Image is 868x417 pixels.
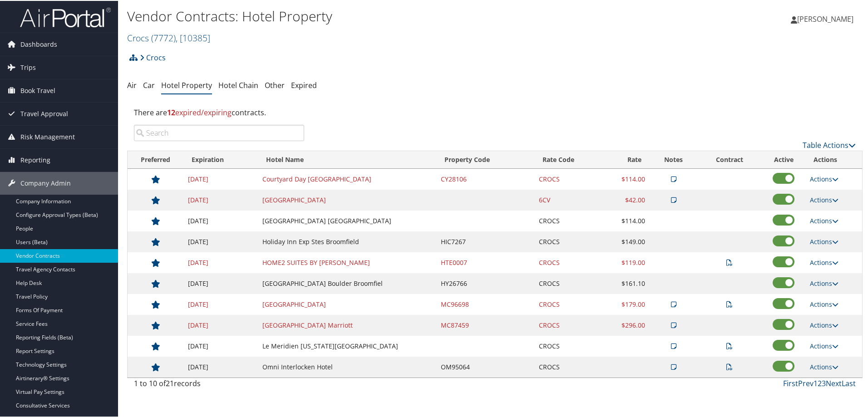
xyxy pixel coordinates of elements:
span: Dashboards [20,32,57,55]
th: Preferred: activate to sort column ascending [128,150,183,168]
div: 1 to 10 of records [134,377,304,392]
th: Actions [805,150,862,168]
span: Book Travel [20,78,55,101]
td: [GEOGRAPHIC_DATA] [GEOGRAPHIC_DATA] [258,210,436,231]
td: $149.00 [607,231,650,251]
td: CROCS [534,231,607,251]
td: [DATE] [183,356,258,377]
th: Hotel Name: activate to sort column ascending [258,150,436,168]
span: Reporting [20,148,50,171]
td: CROCS [534,251,607,272]
a: [PERSON_NAME] [791,5,863,32]
h1: Vendor Contracts: Hotel Property [127,6,617,25]
span: Risk Management [20,125,75,147]
td: CROCS [534,210,607,231]
th: Expiration: activate to sort column ascending [183,150,258,168]
td: [DATE] [183,251,258,272]
a: Actions [810,236,838,245]
td: [DATE] [183,272,258,293]
td: Courtyard Day [GEOGRAPHIC_DATA] [258,168,436,189]
td: [DATE] [183,293,258,314]
td: Le Meridien [US_STATE][GEOGRAPHIC_DATA] [258,335,436,356]
a: 2 [818,378,822,388]
td: [GEOGRAPHIC_DATA] [258,293,436,314]
td: HOME2 SUITES BY [PERSON_NAME] [258,251,436,272]
td: 6CV [534,189,607,210]
td: $296.00 [607,314,650,335]
a: Actions [810,362,838,370]
a: Hotel Property [161,79,212,89]
td: CROCS [534,335,607,356]
td: $179.00 [607,293,650,314]
a: Actions [810,195,838,203]
a: Prev [798,378,814,388]
td: CROCS [534,293,607,314]
td: HIC7267 [436,231,534,251]
img: airportal-logo.png [20,6,111,27]
td: $114.00 [607,210,650,231]
input: Search [134,124,304,140]
a: Expired [291,79,317,89]
td: [GEOGRAPHIC_DATA] Marriott [258,314,436,335]
a: 3 [822,378,826,388]
a: Actions [810,299,838,308]
td: CROCS [534,168,607,189]
a: Actions [810,216,838,224]
a: Crocs [127,31,210,43]
td: $119.00 [607,251,650,272]
td: HTE0007 [436,251,534,272]
td: HY26766 [436,272,534,293]
td: CROCS [534,356,607,377]
a: Next [826,378,842,388]
th: Rate Code: activate to sort column ascending [534,150,607,168]
td: CY28106 [436,168,534,189]
td: CROCS [534,314,607,335]
td: [GEOGRAPHIC_DATA] [258,189,436,210]
td: [DATE] [183,231,258,251]
a: Actions [810,278,838,287]
td: [DATE] [183,189,258,210]
span: Travel Approval [20,102,68,124]
th: Notes: activate to sort column ascending [650,150,697,168]
td: $114.00 [607,168,650,189]
td: $42.00 [607,189,650,210]
th: Contract: activate to sort column ascending [697,150,762,168]
td: [DATE] [183,314,258,335]
a: Actions [810,174,838,182]
td: OM95064 [436,356,534,377]
a: Crocs [140,48,166,66]
td: MC96698 [436,293,534,314]
span: , [ 10385 ] [176,31,210,43]
span: 21 [166,378,174,388]
a: First [783,378,798,388]
span: Trips [20,55,36,78]
div: There are contracts. [127,99,863,124]
td: [DATE] [183,335,258,356]
span: Company Admin [20,171,71,194]
a: Car [143,79,155,89]
a: Last [842,378,856,388]
a: Actions [810,257,838,266]
td: Omni Interlocken Hotel [258,356,436,377]
span: expired/expiring [167,107,232,117]
a: Other [265,79,285,89]
a: Actions [810,320,838,329]
span: ( 7772 ) [151,31,176,43]
a: Table Actions [803,139,856,149]
span: [PERSON_NAME] [797,13,853,23]
th: Property Code: activate to sort column ascending [436,150,534,168]
th: Active: activate to sort column ascending [762,150,805,168]
td: $161.10 [607,272,650,293]
td: [DATE] [183,168,258,189]
a: Air [127,79,137,89]
a: Actions [810,341,838,349]
td: [GEOGRAPHIC_DATA] Boulder Broomfiel [258,272,436,293]
td: [DATE] [183,210,258,231]
td: Holiday Inn Exp Stes Broomfield [258,231,436,251]
td: MC87459 [436,314,534,335]
a: 1 [814,378,818,388]
a: Hotel Chain [218,79,258,89]
td: CROCS [534,272,607,293]
strong: 12 [167,107,175,117]
th: Rate: activate to sort column ascending [607,150,650,168]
